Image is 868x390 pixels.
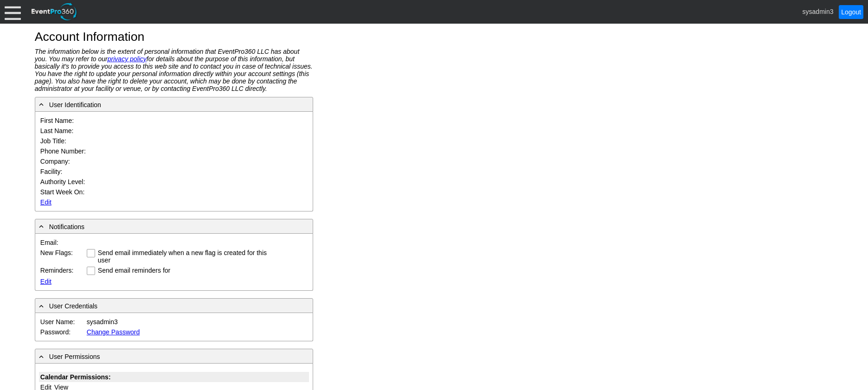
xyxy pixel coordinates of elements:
td: Last Name: [39,126,95,136]
td: Job Title: [39,136,95,146]
span: Notifications [49,223,84,230]
div: The information below is the extent of personal information that EventPro360 LLC has about you. Y... [35,48,313,92]
div: Menu: Click or 'Crtl+M' to toggle menu open/close [5,4,21,20]
td: Facility: [39,166,95,177]
td: Reminders: [39,265,85,276]
b: Calendar Permissions: [40,373,111,381]
span: User Permissions [49,353,100,360]
td: Phone Number: [39,146,95,156]
a: Edit [40,278,51,285]
td: First Name: [39,115,95,126]
td: Authority Level: [39,177,95,187]
td: Email: [39,237,85,248]
a: Edit [40,198,51,206]
span: User Credentials [49,302,97,310]
span: sysadmin3 [803,7,834,15]
td: Company: [39,156,95,166]
td: New Flags: [39,248,85,265]
a: Logout [839,5,863,19]
span: User Identification [49,101,101,109]
a: privacy policy [108,55,147,63]
div: User Credentials [37,300,311,311]
div: Notifications [37,221,311,231]
td: Start Week On: [39,187,95,197]
h1: Account Information [35,31,833,43]
div: User Permissions [37,351,311,361]
img: EventPro360 [30,1,78,22]
td: Password: [39,327,85,337]
label: Send email immediately when a new flag is created for this user [98,249,267,264]
label: Send email reminders for [98,267,172,274]
a: Change Password [87,328,140,336]
td: sysadmin3 [85,317,308,327]
div: User Identification [37,99,311,109]
td: User Name: [39,317,85,327]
